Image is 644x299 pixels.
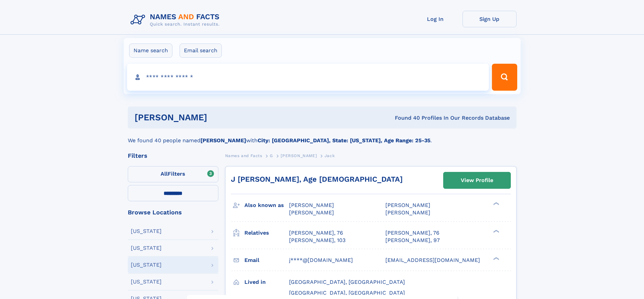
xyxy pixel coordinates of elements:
[385,229,439,237] a: [PERSON_NAME], 76
[301,114,510,122] div: Found 40 Profiles In Our Records Database
[270,151,273,160] a: G
[385,257,480,263] span: [EMAIL_ADDRESS][DOMAIN_NAME]
[128,209,218,215] div: Browse Locations
[244,200,289,211] h3: Also known as
[289,229,343,237] a: [PERSON_NAME], 76
[200,137,246,144] b: [PERSON_NAME]
[244,255,289,266] h3: Email
[128,153,218,159] div: Filters
[462,11,517,27] a: Sign Up
[385,237,440,244] a: [PERSON_NAME], 97
[289,209,334,216] span: [PERSON_NAME]
[127,64,489,91] input: search input
[131,262,162,268] div: [US_STATE]
[244,227,289,239] h3: Relatives
[289,202,334,208] span: [PERSON_NAME]
[128,128,517,145] div: We found 40 people named with .
[231,175,403,183] a: J [PERSON_NAME], Age [DEMOGRAPHIC_DATA]
[128,166,218,182] label: Filters
[289,279,405,285] span: [GEOGRAPHIC_DATA], [GEOGRAPHIC_DATA]
[131,279,162,285] div: [US_STATE]
[131,229,162,234] div: [US_STATE]
[408,11,462,27] a: Log In
[281,153,317,158] span: [PERSON_NAME]
[270,153,273,158] span: G
[289,237,345,244] a: [PERSON_NAME], 103
[128,11,225,29] img: Logo Names and Facts
[281,151,317,160] a: [PERSON_NAME]
[492,229,500,233] div: ❯
[444,172,510,188] a: View Profile
[244,276,289,288] h3: Lived in
[289,290,405,296] span: [GEOGRAPHIC_DATA], [GEOGRAPHIC_DATA]
[325,153,335,158] span: Jack
[492,64,517,91] button: Search Button
[131,245,162,251] div: [US_STATE]
[385,202,430,208] span: [PERSON_NAME]
[135,113,301,122] h1: [PERSON_NAME]
[258,137,430,144] b: City: [GEOGRAPHIC_DATA], State: [US_STATE], Age Range: 25-35
[129,43,172,58] label: Name search
[225,151,262,160] a: Names and Facts
[161,171,168,177] span: All
[385,209,430,216] span: [PERSON_NAME]
[492,256,500,261] div: ❯
[180,43,222,58] label: Email search
[461,173,493,188] div: View Profile
[492,202,500,206] div: ❯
